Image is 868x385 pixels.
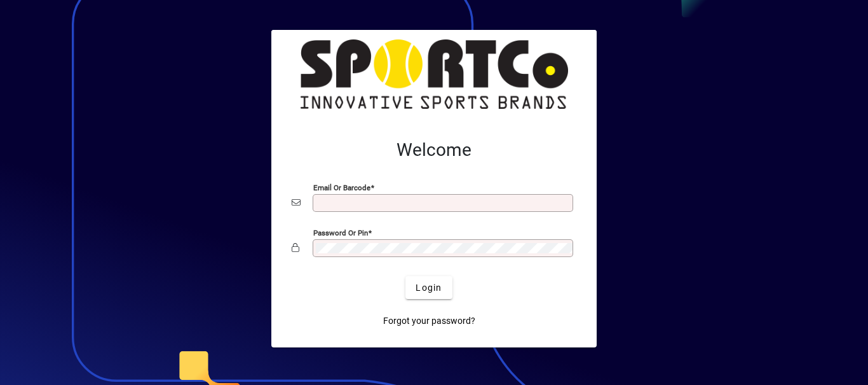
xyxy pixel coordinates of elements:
h2: Welcome [292,139,576,161]
button: Login [405,276,452,299]
span: Login [416,281,442,295]
mat-label: Password or Pin [313,228,368,237]
a: Forgot your password? [378,309,480,332]
span: Forgot your password? [383,314,475,328]
mat-label: Email or Barcode [313,183,370,192]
